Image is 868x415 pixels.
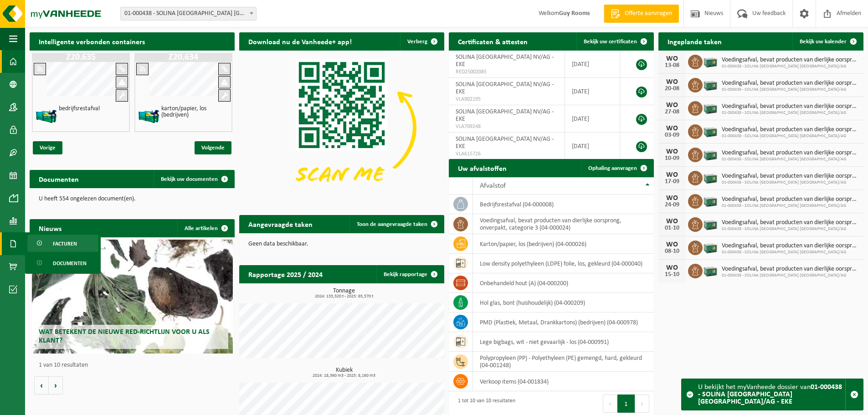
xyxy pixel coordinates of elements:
[239,32,361,50] h2: Download nu de Vanheede+ app!
[565,78,620,105] td: [DATE]
[703,239,718,255] img: PB-LB-0680-HPE-GN-01
[800,39,847,45] span: Bekijk uw kalender
[663,225,681,231] div: 01-10
[722,266,859,273] span: Voedingsafval, bevat producten van dierlijke oorsprong, onverpakt, categorie 3
[473,214,654,234] td: voedingsafval, bevat producten van dierlijke oorsprong, onverpakt, categorie 3 (04-000024)
[663,195,681,202] div: WO
[473,273,654,293] td: onbehandeld hout (A) (04-000200)
[622,9,674,18] span: Offerte aanvragen
[453,394,515,414] div: 1 tot 10 van 10 resultaten
[722,219,859,226] span: Voedingsafval, bevat producten van dierlijke oorsprong, onverpakt, categorie 3
[722,87,859,92] span: 01-000438 - SOLINA [GEOGRAPHIC_DATA] [GEOGRAPHIC_DATA]/AG
[663,125,681,132] div: WO
[722,226,859,232] span: 01-000438 - SOLINA [GEOGRAPHIC_DATA] [GEOGRAPHIC_DATA]/AG
[581,159,653,177] a: Ophaling aanvragen
[663,86,681,92] div: 20-08
[565,105,620,133] td: [DATE]
[722,180,859,185] span: 01-000438 - SOLINA [GEOGRAPHIC_DATA] [GEOGRAPHIC_DATA]/AG
[698,384,842,405] strong: 01-000438 - SOLINA [GEOGRAPHIC_DATA] [GEOGRAPHIC_DATA]/AG - EKE
[722,56,859,64] span: Voedingsafval, bevat producten van dierlijke oorsprong, onverpakt, categorie 3
[456,68,558,76] span: RED25002085
[722,203,859,209] span: 01-000438 - SOLINA [GEOGRAPHIC_DATA] [GEOGRAPHIC_DATA]/AG
[473,352,654,372] td: polypropyleen (PP) - Polyethyleen (PE) gemengd, hard, gekleurd (04-001248)
[663,102,681,109] div: WO
[473,254,654,273] td: low density polyethyleen (LDPE) folie, los, gekleurd (04-000040)
[33,141,62,154] span: Vorige
[154,170,234,188] a: Bekijk uw documenten
[703,100,718,115] img: PB-LB-0680-HPE-GN-01
[34,53,128,62] h1: Z20.635
[722,80,859,87] span: Voedingsafval, bevat producten van dierlijke oorsprong, onverpakt, categorie 3
[588,165,637,171] span: Ophaling aanvragen
[635,395,649,413] button: Next
[473,234,654,254] td: karton/papier, los (bedrijven) (04-000026)
[663,109,681,115] div: 27-08
[722,133,859,139] span: 01-000438 - SOLINA [GEOGRAPHIC_DATA] [GEOGRAPHIC_DATA]/AG
[473,195,654,214] td: bedrijfsrestafval (04-000008)
[53,235,77,252] span: Facturen
[722,242,859,250] span: Voedingsafval, bevat producten van dierlijke oorsprong, onverpakt, categorie 3
[239,265,332,283] h2: Rapportage 2025 / 2024
[703,146,718,162] img: PB-LB-0680-HPE-GN-01
[663,179,681,185] div: 17-09
[357,221,427,227] span: Toon de aangevraagde taken
[698,379,845,410] div: U bekijkt het myVanheede dossier van
[244,294,444,299] span: 2024: 133,320 t - 2025: 65,570 t
[663,218,681,225] div: WO
[663,264,681,272] div: WO
[576,32,653,51] a: Bekijk uw certificaten
[244,374,444,378] span: 2024: 18,360 m3 - 2025: 8,160 m3
[449,159,516,177] h2: Uw afvalstoffen
[239,215,322,233] h2: Aangevraagde taken
[177,219,234,237] a: Alle artikelen
[565,51,620,78] td: [DATE]
[32,240,233,354] a: Wat betekent de nieuwe RED-richtlijn voor u als klant?
[722,64,859,69] span: 01-000438 - SOLINA [GEOGRAPHIC_DATA] [GEOGRAPHIC_DATA]/AG
[30,32,235,50] h2: Intelligente verbonden containers
[663,241,681,248] div: WO
[59,106,100,112] h4: bedrijfsrestafval
[703,193,718,208] img: PB-LB-0680-HPE-GN-01
[792,32,863,51] a: Bekijk uw kalender
[473,293,654,313] td: hol glas, bont (huishoudelijk) (04-000209)
[663,62,681,69] div: 13-08
[565,133,620,160] td: [DATE]
[39,328,210,344] span: Wat betekent de nieuwe RED-richtlijn voor u als klant?
[603,395,617,413] button: Previous
[239,51,444,205] img: Download de VHEPlus App
[473,332,654,352] td: lege bigbags, wit - niet gevaarlijk - los (04-000991)
[400,32,443,51] button: Verberg
[349,215,443,233] a: Toon de aangevraagde taken
[456,108,554,123] span: SOLINA [GEOGRAPHIC_DATA] NV/AG - EKE
[449,32,537,50] h2: Certificaten & attesten
[663,78,681,86] div: WO
[722,157,859,162] span: 01-000438 - SOLINA [GEOGRAPHIC_DATA] [GEOGRAPHIC_DATA]/AG
[480,182,506,190] span: Afvalstof
[161,106,228,118] h4: karton/papier, los (bedrijven)
[456,150,558,158] span: VLA615726
[30,170,88,188] h2: Documenten
[722,103,859,110] span: Voedingsafval, bevat producten van dierlijke oorsprong, onverpakt, categorie 3
[703,53,718,69] img: PB-LB-0680-HPE-GN-01
[722,250,859,255] span: 01-000438 - SOLINA [GEOGRAPHIC_DATA] [GEOGRAPHIC_DATA]/AG
[617,395,635,413] button: 1
[663,148,681,155] div: WO
[663,171,681,179] div: WO
[161,176,218,182] span: Bekijk uw documenten
[53,255,87,272] span: Documenten
[473,313,654,332] td: PMD (Plastiek, Metaal, Drankkartons) (bedrijven) (04-000978)
[39,196,226,202] p: U heeft 554 ongelezen document(en).
[722,273,859,278] span: 01-000438 - SOLINA [GEOGRAPHIC_DATA] [GEOGRAPHIC_DATA]/AG
[27,235,98,252] a: Facturen
[456,136,554,150] span: SOLINA [GEOGRAPHIC_DATA] NV/AG - EKE
[137,53,230,62] h1: Z20.634
[663,132,681,138] div: 03-09
[456,96,558,103] span: VLA902195
[722,149,859,157] span: Voedingsafval, bevat producten van dierlijke oorsprong, onverpakt, categorie 3
[121,7,256,20] span: 01-000438 - SOLINA BELGIUM NV/AG - EKE
[34,376,49,395] button: Vorige
[663,55,681,62] div: WO
[722,196,859,203] span: Voedingsafval, bevat producten van dierlijke oorsprong, onverpakt, categorie 3
[703,123,718,138] img: PB-LB-0680-HPE-GN-01
[244,288,444,299] h3: Tonnage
